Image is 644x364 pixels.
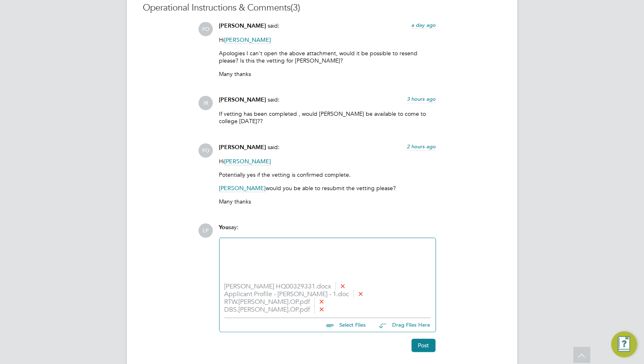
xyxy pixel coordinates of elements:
button: Drag Files Here [373,317,431,334]
p: Potentially yes if the vetting is confirmed complete. [219,171,436,178]
span: LP [199,223,213,238]
h3: Operational Instructions & Comments [143,2,501,14]
li: Applicant Profile - [PERSON_NAME] - 1.doc [225,290,431,298]
p: would you be able to resubmit the vetting please? [219,184,436,192]
span: FO [199,143,213,158]
li: [PERSON_NAME] HQ00329331.docx [225,283,431,290]
span: IR [199,96,213,110]
p: Many thanks [219,70,436,78]
span: 3 hours ago [407,95,436,102]
button: Post [412,339,436,352]
li: RTW.[PERSON_NAME].OP.pdf [225,298,431,306]
span: [PERSON_NAME] [225,36,271,44]
span: said: [268,143,280,151]
button: Engage Resource Center [611,331,637,357]
span: 2 hours ago [407,143,436,150]
li: DBS.[PERSON_NAME].OP.pdf [225,306,431,314]
p: Many thanks [219,198,436,205]
span: (3) [291,2,301,13]
span: [PERSON_NAME] [225,158,271,165]
p: Apologies I can't open the above attachment, would it be possible to resend please? Is this the v... [219,50,436,64]
span: FO [199,22,213,36]
p: Hi [219,158,436,165]
span: You [219,224,229,231]
span: [PERSON_NAME] [219,22,266,29]
p: If vetting has been completed , would [PERSON_NAME] be available to come to college [DATE]?? [219,110,436,125]
p: Hi [219,36,436,43]
span: said: [268,96,280,103]
span: a day ago [412,22,436,28]
span: [PERSON_NAME] [219,96,266,103]
span: [PERSON_NAME] [219,144,266,151]
span: said: [268,22,280,29]
span: [PERSON_NAME] [219,184,266,192]
div: say: [219,223,436,238]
